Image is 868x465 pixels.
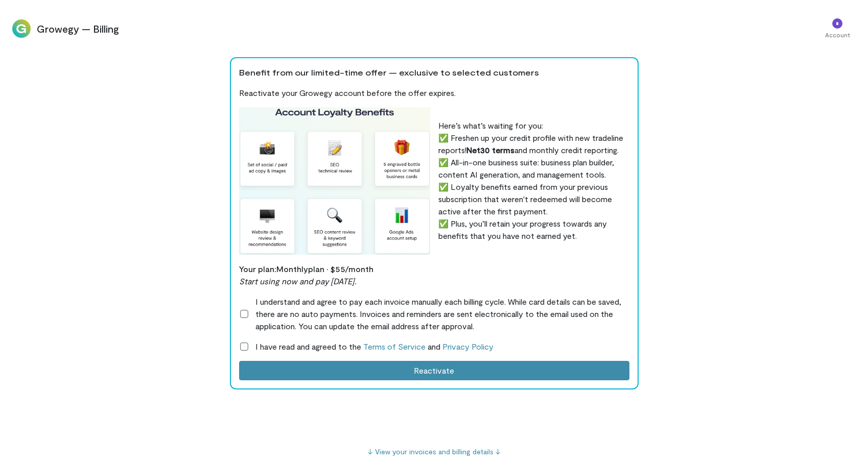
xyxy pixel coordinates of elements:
[363,341,426,351] a: Terms of Service
[37,21,813,36] span: Growegy — Billing
[438,132,629,156] div: ✅ Freshen up your credit profile with new tradeline reports! and monthly credit reporting.
[438,156,629,181] div: ✅ All-in-one business suite: business plan builder, content AI generation, and management tools.
[438,217,629,242] div: ✅ Plus, you’ll retain your progress towards any benefits that you have not earned yet.
[255,340,494,353] span: I have read and agreed to the and
[825,31,850,39] div: Account
[819,10,856,47] div: *Account
[239,276,357,286] span: Start using now and pay [DATE].
[239,296,629,332] label: I understand and agree to pay each invoice manually each billing cycle. While card details can be...
[442,341,494,351] a: Privacy Policy
[239,66,629,79] p: Benefit from our limited-time offer — exclusive to selected customers
[239,87,629,99] div: Reactivate your Growegy account before the offer expires.
[438,119,629,132] div: Here’s what’s waiting for you:
[466,145,514,155] b: Net30 terms
[239,361,629,380] button: Reactivate
[438,181,629,217] div: ✅ Loyalty benefits earned from your previous subscription that weren't redeemed will become activ...
[239,264,373,274] span: Your plan: Monthly plan · $55/month
[368,447,501,456] a: ↓ View your invoices and billing details ↓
